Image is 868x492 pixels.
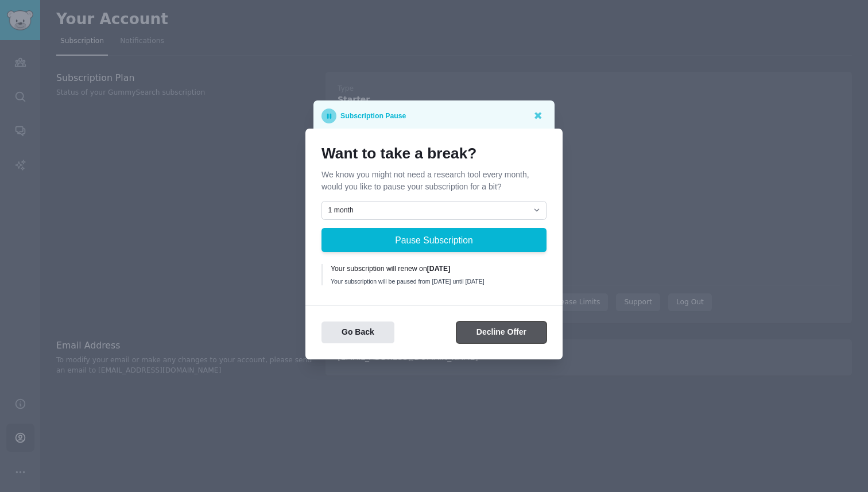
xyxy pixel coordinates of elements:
button: Pause Subscription [321,228,547,252]
button: Go Back [321,321,394,344]
p: We know you might not need a research tool every month, would you like to pause your subscription... [321,169,547,193]
button: Decline Offer [456,321,547,344]
div: Your subscription will renew on [331,264,538,274]
h1: Want to take a break? [321,145,547,163]
p: Subscription Pause [340,109,406,123]
div: Your subscription will be paused from [DATE] until [DATE] [331,277,538,285]
b: [DATE] [427,265,451,273]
